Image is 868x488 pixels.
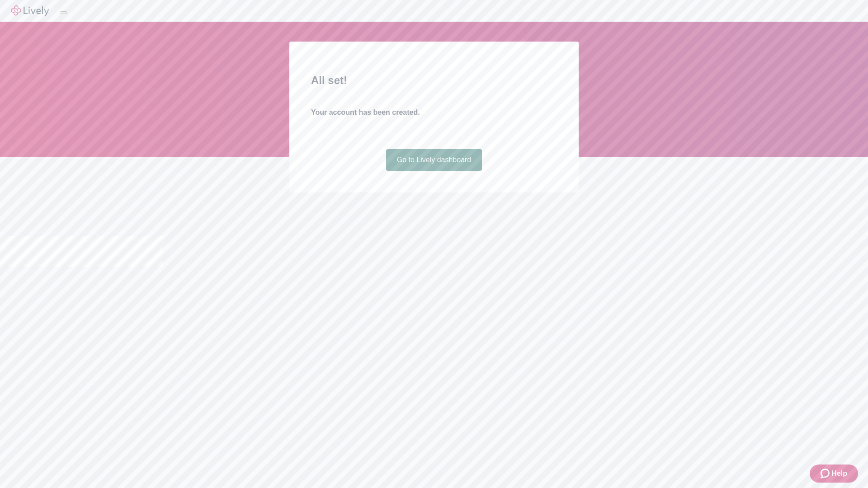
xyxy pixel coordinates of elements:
[810,465,858,483] button: Zendesk support iconHelp
[821,468,831,479] svg: Zendesk support icon
[311,107,557,118] h4: Your account has been created.
[11,5,49,16] img: Lively
[311,72,557,89] h2: All set!
[60,11,67,14] button: Log out
[831,468,847,479] span: Help
[386,149,482,171] a: Go to Lively dashboard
